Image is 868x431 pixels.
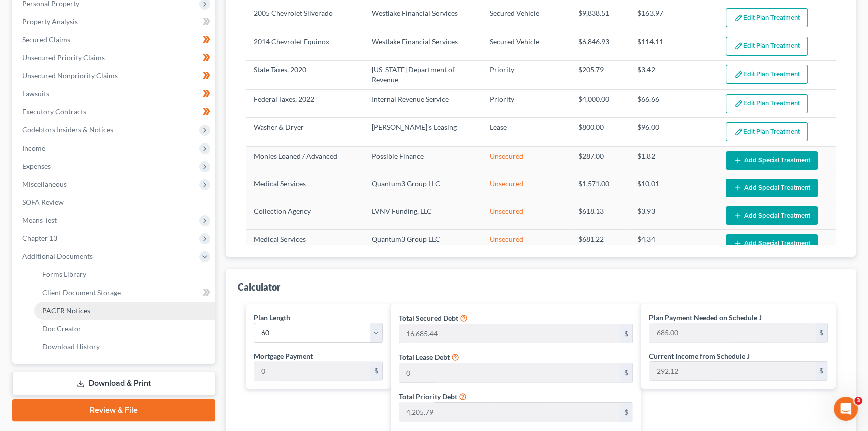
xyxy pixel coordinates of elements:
td: $4,000.00 [570,90,629,118]
td: $9,838.51 [570,4,629,32]
td: $681.22 [570,230,629,257]
label: Total Priority Debt [399,391,457,402]
td: Internal Revenue Service [364,90,482,118]
input: 0.00 [399,403,620,422]
a: Download History [34,338,215,356]
td: $114.11 [629,32,718,60]
td: Medical Services [246,230,364,257]
td: Priority [482,90,570,118]
label: Mortgage Payment [254,351,313,361]
span: Additional Documents [22,252,93,260]
button: Add Special Treatment [726,151,818,170]
label: Current Income from Schedule J [649,351,750,361]
td: $287.00 [570,146,629,174]
button: Add Special Treatment [726,206,818,225]
a: Review & File [12,399,215,421]
span: Doc Creator [42,324,81,333]
span: PACER Notices [42,306,90,315]
span: Executory Contracts [22,107,86,116]
span: 3 [854,397,862,405]
img: edit-pencil-c1479a1de80d8dea1e2430c2f745a3c6a07e9d7aa2eeffe225670001d78357a8.svg [734,42,743,50]
td: $1,571.00 [570,174,629,202]
input: 0.00 [649,323,815,342]
td: $96.00 [629,118,718,146]
td: Monies Loaned / Advanced [246,146,364,174]
a: Unsecured Priority Claims [14,49,215,67]
a: SOFA Review [14,193,215,211]
input: 0.00 [254,362,370,381]
div: $ [370,362,382,381]
img: edit-pencil-c1479a1de80d8dea1e2430c2f745a3c6a07e9d7aa2eeffe225670001d78357a8.svg [734,14,743,22]
div: $ [815,323,827,342]
td: 2014 Chevrolet Equinox [246,32,364,60]
img: edit-pencil-c1479a1de80d8dea1e2430c2f745a3c6a07e9d7aa2eeffe225670001d78357a8.svg [734,70,743,79]
td: $4.34 [629,230,718,257]
a: Lawsuits [14,85,215,103]
span: Lawsuits [22,89,49,98]
td: Secured Vehicle [482,32,570,60]
td: [US_STATE] Department of Revenue [364,60,482,89]
div: $ [620,403,632,422]
button: Add Special Treatment [726,179,818,197]
label: Plan Payment Needed on Schedule J [649,312,762,323]
label: Plan Length [254,312,290,323]
td: $66.66 [629,90,718,118]
a: Doc Creator [34,320,215,338]
td: [PERSON_NAME]'s Leasing [364,118,482,146]
div: Calculator [238,281,280,293]
td: $205.79 [570,60,629,89]
span: Codebtors Insiders & Notices [22,125,113,134]
label: Total Lease Debt [399,352,450,362]
td: LVNV Funding, LLC [364,202,482,229]
span: Forms Library [42,270,86,278]
td: Washer & Dryer [246,118,364,146]
span: Means Test [22,216,57,224]
div: $ [620,324,632,343]
button: Edit Plan Treatment [726,122,808,141]
td: Westlake Financial Services [364,32,482,60]
td: Unsecured [482,230,570,257]
a: Executory Contracts [14,103,215,121]
a: PACER Notices [34,302,215,320]
td: $1.82 [629,146,718,174]
td: Federal Taxes, 2022 [246,90,364,118]
button: Edit Plan Treatment [726,37,808,56]
td: Quantum3 Group LLC [364,174,482,202]
button: Edit Plan Treatment [726,8,808,27]
td: $618.13 [570,202,629,229]
button: Edit Plan Treatment [726,94,808,113]
a: Secured Claims [14,31,215,49]
td: Unsecured [482,174,570,202]
span: Property Analysis [22,17,78,26]
span: Client Document Storage [42,288,121,297]
a: Client Document Storage [34,283,215,302]
input: 0.00 [399,324,620,343]
td: $3.93 [629,202,718,229]
span: Download History [42,342,100,351]
td: Westlake Financial Services [364,4,482,32]
input: 0.00 [399,363,620,382]
a: Forms Library [34,265,215,283]
td: Lease [482,118,570,146]
span: Chapter 13 [22,234,57,242]
button: Edit Plan Treatment [726,65,808,84]
td: $800.00 [570,118,629,146]
span: Unsecured Nonpriority Claims [22,71,118,80]
td: $3.42 [629,60,718,89]
button: Add Special Treatment [726,234,818,253]
td: Unsecured [482,146,570,174]
td: Possible Finance [364,146,482,174]
span: Secured Claims [22,35,70,44]
img: edit-pencil-c1479a1de80d8dea1e2430c2f745a3c6a07e9d7aa2eeffe225670001d78357a8.svg [734,99,743,108]
td: 2005 Chevrolet Silverado [246,4,364,32]
a: Property Analysis [14,13,215,31]
span: Unsecured Priority Claims [22,53,105,62]
label: Total Secured Debt [399,313,458,323]
div: $ [815,362,827,381]
span: Income [22,143,45,152]
td: State Taxes, 2020 [246,60,364,89]
td: Collection Agency [246,202,364,229]
iframe: Intercom live chat [834,397,858,421]
span: Miscellaneous [22,180,67,188]
td: $6,846.93 [570,32,629,60]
